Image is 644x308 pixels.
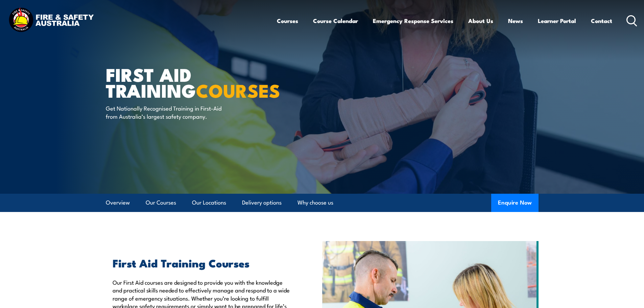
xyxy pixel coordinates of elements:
[146,194,176,212] a: Our Courses
[192,194,226,212] a: Our Locations
[242,194,282,212] a: Delivery options
[491,194,539,212] button: Enquire Now
[538,12,576,30] a: Learner Portal
[468,12,493,30] a: About Us
[106,104,229,120] p: Get Nationally Recognised Training in First-Aid from Australia’s largest safety company.
[106,66,273,98] h1: First Aid Training
[297,194,333,212] a: Why choose us
[508,12,523,30] a: News
[277,12,298,30] a: Courses
[313,12,358,30] a: Course Calendar
[196,76,280,104] strong: COURSES
[113,258,291,267] h2: First Aid Training Courses
[106,194,130,212] a: Overview
[591,12,612,30] a: Contact
[373,12,453,30] a: Emergency Response Services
